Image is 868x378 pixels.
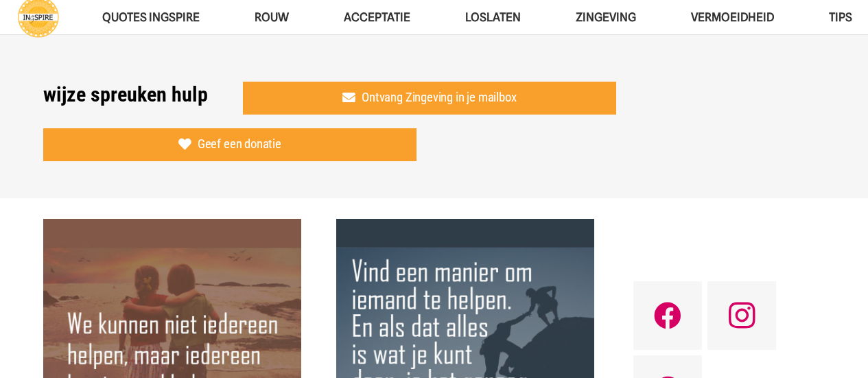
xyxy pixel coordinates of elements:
[255,10,289,24] span: ROUW
[198,137,281,152] span: Geef een donatie
[707,281,776,350] a: Instagram
[362,90,516,105] span: Ontvang Zingeving in je mailbox
[633,281,702,350] a: Facebook
[43,220,301,234] a: We kunnen niet iedereen helpen, maar iedereen kan iemand helpen
[43,128,417,161] a: Geef een donatie
[829,10,852,24] span: TIPS
[243,82,617,115] a: Ontvang Zingeving in je mailbox
[691,10,774,24] span: VERMOEIDHEID
[576,10,636,24] span: Zingeving
[465,10,521,24] span: Loslaten
[344,10,410,24] span: Acceptatie
[43,82,208,107] h1: wijze spreuken hulp
[336,220,594,234] a: Spreuk – Vind een manier om iemand te helpen en als dat alles is wat je kunt, is het genoeg.
[102,10,200,24] span: QUOTES INGSPIRE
